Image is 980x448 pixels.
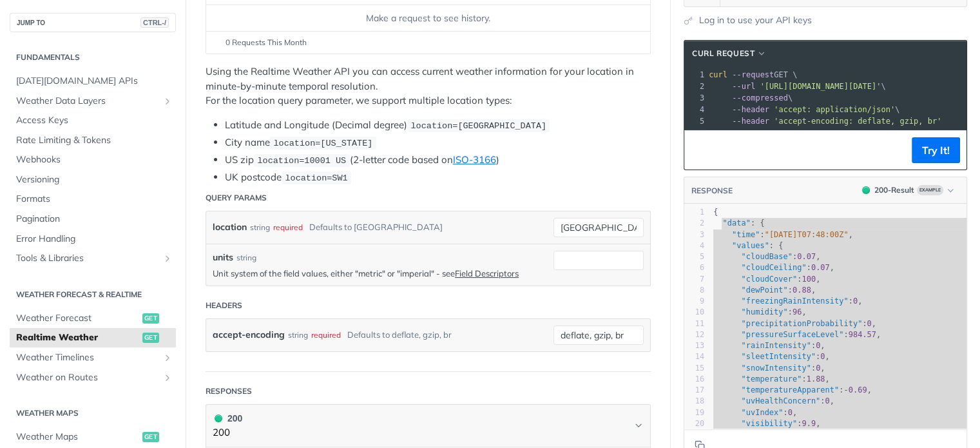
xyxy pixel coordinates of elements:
[874,184,914,196] div: 200 - Result
[793,307,802,317] span: 96
[732,117,769,126] span: --header
[684,385,704,396] div: 17
[684,374,704,385] div: 16
[16,75,173,88] span: [DATE][DOMAIN_NAME] APIs
[732,230,760,239] span: "time"
[206,385,252,397] div: Responses
[257,156,346,166] span: location=10001 US
[691,141,709,160] button: Copy to clipboard
[10,427,176,447] a: Weather Mapsget
[236,252,256,264] div: string
[912,137,960,163] button: Try It!
[741,352,816,361] span: "sleetIntensity"
[10,150,176,170] a: Webhooks
[10,289,176,300] h2: Weather Forecast & realtime
[16,371,159,384] span: Weather on Routes
[802,275,816,284] span: 100
[213,411,242,425] div: 200
[225,170,651,185] li: UK postcode
[713,385,872,394] span: : ,
[713,419,820,428] span: : ,
[684,396,704,407] div: 18
[140,17,169,28] span: CTRL-/
[162,253,173,264] button: Show subpages for Tools & Libraries
[691,184,733,197] button: RESPONSE
[250,218,270,237] div: string
[16,233,173,246] span: Error Handling
[16,252,159,265] span: Tools & Libraries
[699,14,812,27] a: Log in to use your API keys
[684,296,704,307] div: 9
[741,330,843,339] span: "pressureSurfaceLevel"
[684,340,704,351] div: 13
[10,111,176,130] a: Access Keys
[684,69,706,81] div: 1
[142,333,159,343] span: get
[684,115,706,127] div: 5
[225,153,651,168] li: US zip (2-letter code based on )
[215,414,222,422] span: 200
[684,240,704,251] div: 4
[213,326,285,344] label: accept-encoding
[16,114,173,127] span: Access Keys
[10,249,176,268] a: Tools & LibrariesShow subpages for Tools & Libraries
[788,408,793,417] span: 0
[849,330,876,339] span: 984.57
[10,92,176,111] a: Weather Data LayersShow subpages for Weather Data Layers
[713,307,807,317] span: : ,
[741,286,787,295] span: "dewPoint"
[453,153,496,166] a: ISO-3166
[162,96,173,106] button: Show subpages for Weather Data Layers
[226,37,307,48] span: 0 Requests This Month
[862,186,870,194] span: 200
[741,319,862,328] span: "precipitationProbability"
[713,396,834,405] span: : ,
[722,219,750,228] span: "data"
[709,93,793,102] span: \
[213,251,233,264] label: units
[347,326,452,344] div: Defaults to deflate, gzip, br
[225,135,651,150] li: City name
[825,396,829,405] span: 0
[285,173,347,183] span: location=SW1
[741,307,787,317] span: "humidity"
[797,252,816,261] span: 0.07
[410,121,546,131] span: location=[GEOGRAPHIC_DATA]
[684,307,704,318] div: 10
[713,352,830,361] span: : ,
[732,105,769,114] span: --header
[211,12,645,25] div: Make a request to see history.
[206,192,267,204] div: Query Params
[213,268,547,279] p: Unit system of the field values, either "metric" or "imperial" - see
[741,396,820,405] span: "uvHealthConcern"
[273,139,372,148] span: location=[US_STATE]
[713,375,830,384] span: : ,
[713,319,876,328] span: : ,
[684,251,704,262] div: 5
[741,408,783,417] span: "uvIndex"
[10,407,176,419] h2: Weather Maps
[760,82,881,91] span: '[URL][DOMAIN_NAME][DATE]'
[713,275,820,284] span: : ,
[10,170,176,190] a: Versioning
[684,329,704,340] div: 12
[213,218,247,237] label: location
[142,313,159,324] span: get
[741,419,797,428] span: "visibility"
[816,341,820,350] span: 0
[311,326,341,344] div: required
[16,95,159,108] span: Weather Data Layers
[732,241,769,250] span: "values"
[713,252,820,261] span: : ,
[684,218,704,229] div: 2
[917,185,943,195] span: Example
[811,263,830,272] span: 0.07
[713,341,825,350] span: : ,
[10,190,176,209] a: Formats
[793,286,811,295] span: 0.88
[10,209,176,229] a: Pagination
[713,330,881,339] span: : ,
[741,263,806,272] span: "cloudCeiling"
[684,274,704,285] div: 7
[684,81,706,92] div: 2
